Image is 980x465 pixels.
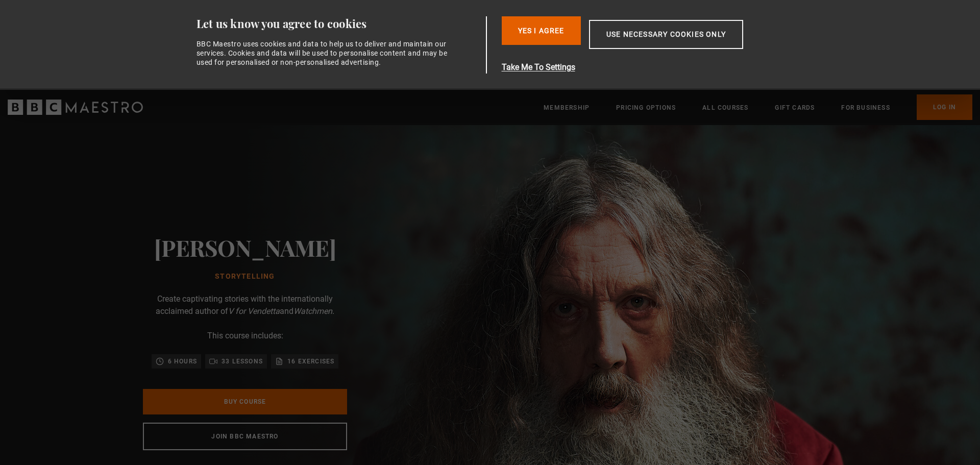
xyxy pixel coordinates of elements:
a: Log In [917,94,972,120]
a: Gift Cards [775,103,815,113]
p: 6 hours [168,356,197,366]
div: BBC Maestro uses cookies and data to help us to deliver and maintain our services. Cookies and da... [197,39,454,67]
button: Use necessary cookies only [589,20,743,49]
nav: Primary [544,94,972,120]
a: Membership [544,103,590,113]
a: For business [841,103,890,113]
button: Yes I Agree [502,16,581,45]
i: V for Vendetta [228,306,280,316]
a: All Courses [702,103,748,113]
button: Take Me To Settings [502,61,792,74]
p: 33 lessons [222,356,263,366]
i: Watchmen [293,306,332,316]
svg: BBC Maestro [8,100,143,115]
a: Pricing Options [616,103,676,113]
p: 16 exercises [287,356,334,366]
p: This course includes: [207,330,283,342]
h1: Storytelling [154,273,336,281]
a: Buy Course [143,389,347,414]
h2: [PERSON_NAME] [154,234,336,260]
p: Create captivating stories with the internationally acclaimed author of and . [143,293,347,317]
div: Let us know you agree to cookies [197,16,482,31]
